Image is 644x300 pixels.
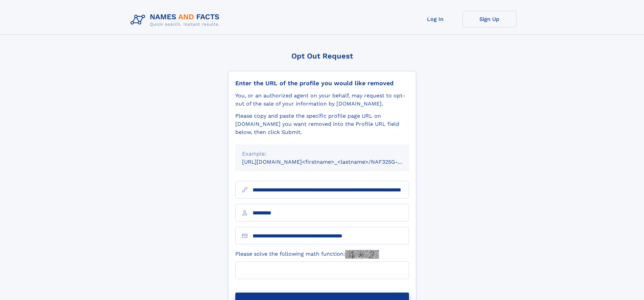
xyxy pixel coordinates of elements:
[228,52,416,60] div: Opt Out Request
[235,250,379,259] label: Please solve the following math function:
[235,79,409,87] div: Enter the URL of the profile you would like removed
[408,11,462,27] a: Log In
[128,11,225,29] img: Logo Names and Facts
[235,112,409,136] div: Please copy and paste the specific profile page URL on [DOMAIN_NAME] you want removed into the Pr...
[462,11,517,27] a: Sign Up
[242,150,402,158] div: Example:
[235,92,409,108] div: You, or an authorized agent on your behalf, may request to opt-out of the sale of your informatio...
[242,159,422,165] small: [URL][DOMAIN_NAME]<firstname>_<lastname>/NAF325G-xxxxxxxx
